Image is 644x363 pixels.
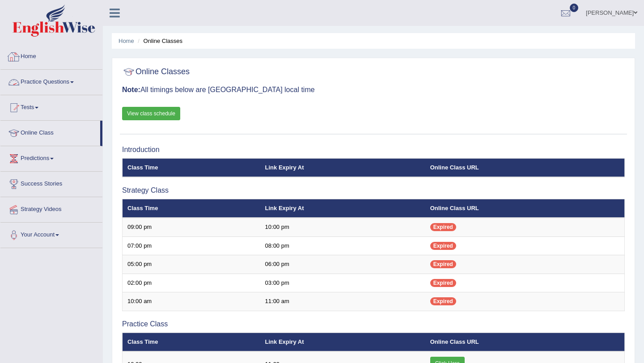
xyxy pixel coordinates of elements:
h3: Strategy Class [122,186,625,194]
span: Expired [430,260,456,268]
span: Expired [430,223,456,231]
a: Predictions [0,146,102,169]
td: 09:00 pm [123,218,260,236]
span: Expired [430,279,456,287]
a: Practice Questions [0,70,102,92]
a: View class schedule [122,107,180,120]
th: Online Class URL [425,158,625,177]
a: Strategy Videos [0,197,102,219]
th: Online Class URL [425,333,625,351]
b: Note: [122,86,140,93]
th: Online Class URL [425,199,625,218]
td: 10:00 am [123,292,260,311]
td: 08:00 pm [260,236,425,255]
h3: All timings below are [GEOGRAPHIC_DATA] local time [122,86,625,94]
th: Link Expiry At [260,199,425,218]
td: 11:00 am [260,292,425,311]
a: Home [119,38,134,44]
th: Class Time [123,158,260,177]
a: Tests [0,95,102,118]
th: Class Time [123,199,260,218]
th: Link Expiry At [260,158,425,177]
td: 02:00 pm [123,274,260,292]
h3: Introduction [122,146,625,154]
h2: Online Classes [122,65,190,79]
th: Class Time [123,333,260,351]
span: Expired [430,242,456,250]
td: 06:00 pm [260,255,425,274]
li: Online Classes [136,37,182,45]
td: 07:00 pm [123,236,260,255]
a: Home [0,44,102,67]
a: Your Account [0,223,102,245]
a: Online Class [0,121,100,143]
td: 05:00 pm [123,255,260,274]
td: 03:00 pm [260,274,425,292]
a: Success Stories [0,172,102,194]
td: 10:00 pm [260,218,425,236]
th: Link Expiry At [260,333,425,351]
h3: Practice Class [122,320,625,328]
span: Expired [430,297,456,305]
span: 0 [570,4,579,12]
